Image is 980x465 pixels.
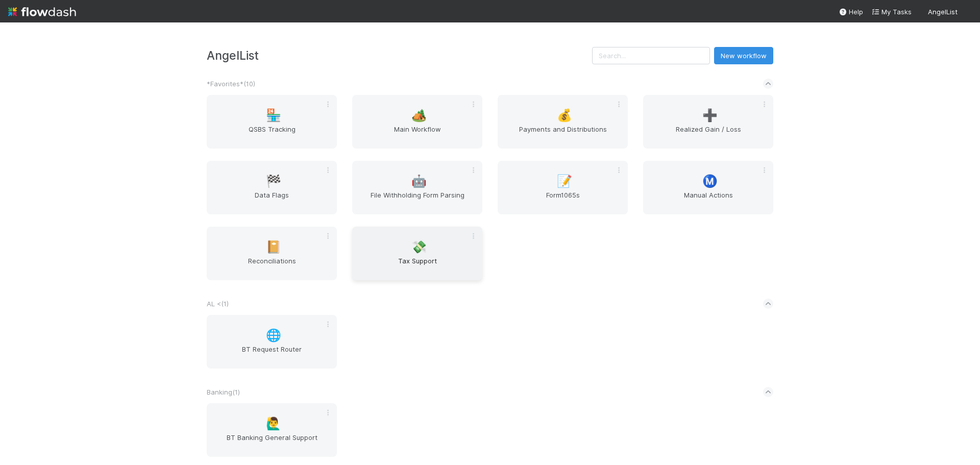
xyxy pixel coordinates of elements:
[266,109,281,122] span: 🏪
[352,161,482,214] a: 🤖File Withholding Form Parsing
[211,124,333,144] span: QSBS Tracking
[356,190,478,210] span: File Withholding Form Parsing
[592,47,710,64] input: Search...
[352,227,482,280] a: 💸Tax Support
[211,256,333,276] span: Reconciliations
[266,175,281,188] span: 🏁
[702,175,718,188] span: Ⓜ️
[211,432,333,453] span: BT Banking General Support
[647,124,769,144] span: Realized Gain / Loss
[928,8,958,16] span: AngelList
[643,95,773,149] a: ➕Realized Gain / Loss
[266,329,281,342] span: 🌐
[356,124,478,144] span: Main Workflow
[211,190,333,210] span: Data Flags
[643,161,773,214] a: Ⓜ️Manual Actions
[207,161,337,214] a: 🏁Data Flags
[498,95,628,149] a: 💰Payments and Distributions
[411,109,427,122] span: 🏕️
[557,175,572,188] span: 📝
[647,190,769,210] span: Manual Actions
[207,80,255,88] span: *Favorites* ( 10 )
[207,95,337,149] a: 🏪QSBS Tracking
[207,388,240,396] span: Banking ( 1 )
[702,109,718,122] span: ➕
[356,256,478,276] span: Tax Support
[266,417,281,430] span: 🙋‍♂️
[502,190,624,210] span: Form1065s
[714,47,773,64] button: New workflow
[207,227,337,280] a: 📔Reconciliations
[498,161,628,214] a: 📝Form1065s
[557,109,572,122] span: 💰
[411,240,427,254] span: 💸
[411,175,427,188] span: 🤖
[207,48,592,62] h3: AngelList
[352,95,482,149] a: 🏕️Main Workflow
[502,124,624,144] span: Payments and Distributions
[207,300,229,308] span: AL < ( 1 )
[839,7,863,17] div: Help
[871,8,912,16] span: My Tasks
[207,403,337,457] a: 🙋‍♂️BT Banking General Support
[207,315,337,369] a: 🌐BT Request Router
[871,7,912,17] a: My Tasks
[266,240,281,254] span: 📔
[962,7,972,17] img: avatar_cfa6ccaa-c7d9-46b3-b608-2ec56ecf97ad.png
[8,3,76,20] img: logo-inverted-e16ddd16eac7371096b0.svg
[211,344,333,364] span: BT Request Router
